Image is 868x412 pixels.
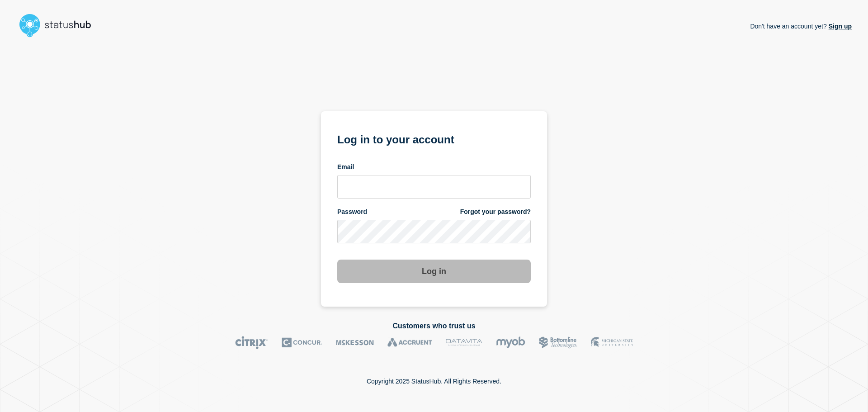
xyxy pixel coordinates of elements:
[16,11,102,40] img: StatusHub logo
[367,378,501,385] p: Copyright 2025 StatusHub. All Rights Reserved.
[460,208,531,216] a: Forgot your password?
[337,220,531,243] input: password input
[337,175,531,199] input: email input
[337,130,531,147] h1: Log in to your account
[827,23,852,30] a: Sign up
[337,208,367,216] span: Password
[337,163,354,171] span: Email
[337,260,531,283] button: Log in
[591,336,633,349] img: MSU logo
[496,336,525,349] img: myob logo
[235,336,268,349] img: Citrix logo
[539,336,577,349] img: Bottomline logo
[750,15,852,37] p: Don't have an account yet?
[336,336,374,349] img: McKesson logo
[446,336,482,349] img: DataVita logo
[387,336,432,349] img: Accruent logo
[282,336,322,349] img: Concur logo
[16,322,852,330] h2: Customers who trust us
